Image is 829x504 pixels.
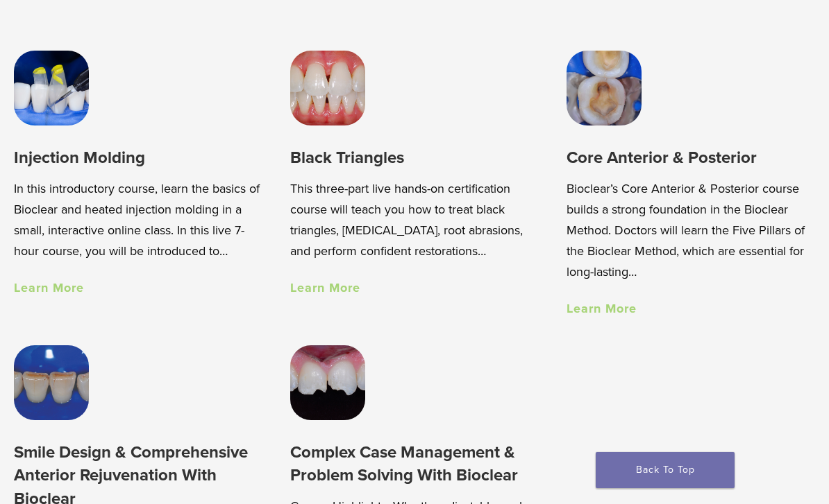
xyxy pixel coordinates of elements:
p: This three-part live hands-on certification course will teach you how to treat black triangles, [... [290,178,539,261]
h3: Injection Molding [14,146,262,169]
a: Learn More [567,301,637,316]
a: Learn More [290,280,360,295]
p: Bioclear’s Core Anterior & Posterior course builds a strong foundation in the Bioclear Method. Do... [567,178,815,282]
h3: Core Anterior & Posterior [567,146,815,169]
h3: Black Triangles [290,146,539,169]
h3: Complex Case Management & Problem Solving With Bioclear [290,441,539,487]
p: In this introductory course, learn the basics of Bioclear and heated injection molding in a small... [14,178,262,261]
a: Learn More [14,280,84,295]
a: Back To Top [596,452,735,488]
